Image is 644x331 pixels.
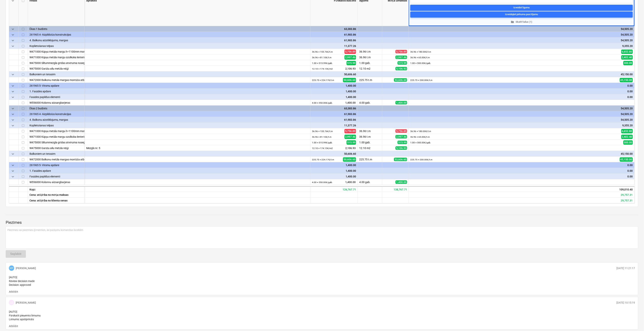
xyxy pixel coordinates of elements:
[11,89,15,94] span: keyboard_arrow_down
[312,102,333,104] small: 4.00 × 350.00€ / gab.
[11,163,15,168] span: keyboard_arrow_down
[312,51,333,53] small: 36.96 × 155.76€ / t.m
[29,66,83,71] div: W475000 Garāžu ailu metāla režģi
[29,26,83,32] div: Ēkas 1 budžets
[312,56,331,59] small: 36.96 × 81.10€ / t.m
[382,186,409,192] div: 138,767.71
[396,101,407,104] span: 1,400.00
[312,37,356,43] div: 61,983.86
[29,123,83,128] div: Koplietošanas telpas
[11,44,15,48] span: keyboard_arrow_down
[29,140,83,145] div: W475000 Siltummezgla grīdas atvēruma nosegreste - metināts, karsti cinkots tērauda režģis 2160x14...
[9,310,41,321] span: [AUTO] Pārskatīt pieņemto lēmumu Lēmums: apstiprināts
[410,123,633,128] div: 9,355.20
[312,130,333,133] small: 36.96 × 155.76€ / t.m
[396,135,407,138] span: 2,997.46
[358,77,382,83] div: 225.75 t.m
[396,146,407,150] span: 5,106.93
[312,43,356,49] div: 11,377.26
[29,60,83,66] div: W475000 Siltummezgla grīdas atvēruma nosegreste - metināts, karsti cinkots tērauda režģis 2160x14...
[312,117,356,123] div: 61,983.86
[312,68,333,70] small: 12.10 × 174.13€ / m2
[345,129,356,133] span: 5,756.89
[358,157,382,162] div: 225.75 t.m
[29,179,83,185] div: W556000 Kolonnu aizsargbarjeras
[345,146,356,150] span: 2,106.93
[394,78,407,82] span: 53,606.60
[394,158,407,161] span: 53,606.60
[621,129,633,133] span: 6,652.80
[620,78,633,82] span: 45,150.00
[312,158,334,161] small: 225.75 × 224.17€ / t.m
[312,111,356,117] div: 61,983.86
[312,83,356,89] div: 1,400.00
[312,174,356,179] div: 1,400.00
[347,61,356,65] span: 515.99
[312,181,333,184] small: 4.00 × 350.00€ / gab.
[410,5,633,11] button: Izveidot līgumu
[312,106,356,111] div: 63,383.86
[312,151,356,157] div: 50,606.60
[29,151,83,156] div: Balkoniem un terasēm
[11,84,15,88] span: keyboard_arrow_down
[29,77,83,83] div: W472000 Balkonu metāla margas montāža atbilstoši projektam, cinkots un krāsots
[11,112,15,117] span: keyboard_arrow_down
[28,186,85,192] div: Kopā
[343,78,356,82] span: 50,606.60
[11,33,15,37] span: keyboard_arrow_down
[358,100,382,106] div: 4.00 gab.
[28,192,85,198] div: Cena: atšķirība no mērķa maksas
[29,106,83,111] div: Ēkas 2 budžets
[29,43,83,49] div: Koplietošanas telpas
[29,168,83,173] div: 1. Fasādes apdare
[621,135,633,139] span: 2,402.40
[312,123,356,128] div: 11,377.26
[9,324,18,328] button: Atbildēt
[29,111,83,117] div: 261965 4- Aizpildošās konstrukcijas
[29,89,83,94] div: 1. Fasādes apdare
[10,267,13,270] span: MP
[617,266,635,270] p: [DATE] 11:21:17
[621,55,633,59] span: 2,402.40
[9,290,18,294] p: Atbildēt
[310,186,358,192] div: 126,767.71
[358,134,382,140] div: 36.96 t.m
[358,179,382,185] div: 4.00 gab.
[617,301,635,305] p: [DATE] 10:15:19
[398,61,407,65] span: 515.99
[29,32,83,37] div: 261965 4- Aizpildošās konstrukcijas
[396,129,407,133] span: 5,756.89
[625,313,644,331] iframe: Chat Widget
[409,186,635,192] div: 109,010.40
[410,26,633,32] div: 54,505.20
[410,106,633,111] div: 54,505.20
[410,56,430,59] small: 36.96 × 65.00€ / t.m
[29,100,83,105] div: W556000 Kolonnu aizsargbarjeras
[358,66,382,71] div: 12.10 m2
[312,32,356,37] div: 61,983.86
[410,111,633,117] div: 54,505.20
[410,141,431,144] small: 1.00 × 300.00€ / gab.
[396,50,407,53] span: 5,756.89
[358,128,382,134] div: 36.96 t.m
[9,276,35,286] span: [AUTO] Review decision made Decision: approved
[345,50,356,54] span: 5,756.89
[410,168,633,174] div: 0.00
[358,145,382,151] div: 12.10 m2
[29,117,83,122] div: 4. Balkonu aizstiklojums, margas
[10,301,13,304] span: LE
[358,54,382,60] div: 36.96 t.m
[312,168,356,174] div: 1,400.00
[16,301,36,305] p: [PERSON_NAME]
[29,174,83,179] div: Fasādes papildus elementi
[11,123,15,128] span: keyboard_arrow_down
[29,145,83,151] div: W475000 Garāžu ailu metāla režģi
[312,141,333,144] small: 1.00 × 515.99€ / gab.
[396,180,407,184] span: 1,400.00
[410,62,431,64] small: 1.00 × 300.00€ / gab.
[410,130,431,133] small: 36.96 × 180.00€ / t.m
[28,198,85,203] div: Cena: atšķirība no klienta cenas
[505,12,538,17] div: Izveidojiet pirkuma pasūtījumu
